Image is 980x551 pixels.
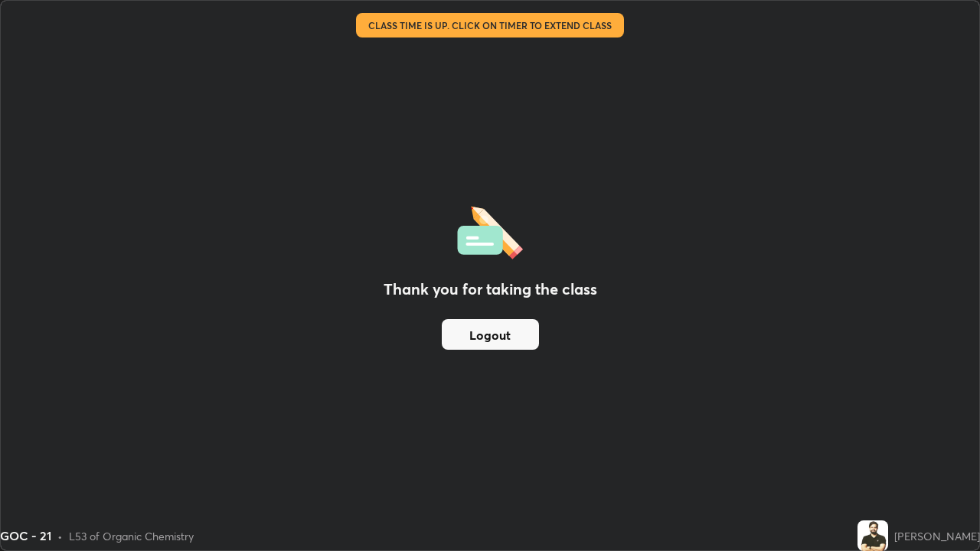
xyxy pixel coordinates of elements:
img: offlineFeedback.1438e8b3.svg [457,201,523,259]
h2: Thank you for taking the class [384,278,597,301]
div: • [57,528,63,544]
div: [PERSON_NAME] [894,528,980,544]
div: L53 of Organic Chemistry [69,528,194,544]
img: 8a736da7029a46d5a3d3110f4503149f.jpg [857,520,888,551]
button: Logout [442,319,539,350]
